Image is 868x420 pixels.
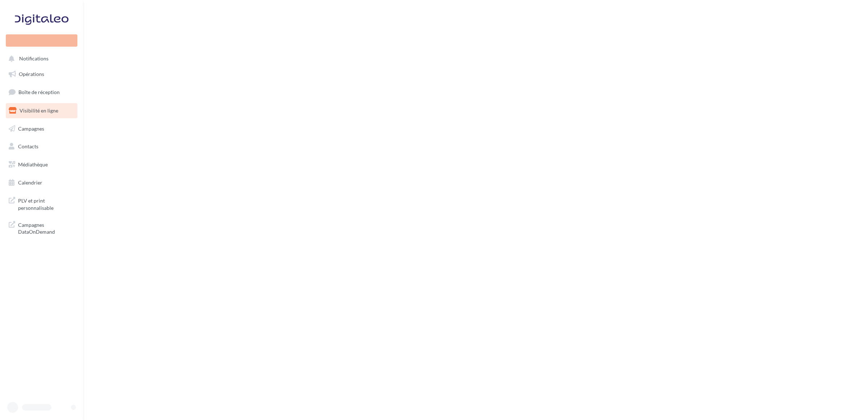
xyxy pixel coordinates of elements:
span: PLV et print personnalisable [18,196,75,211]
span: Calendrier [18,179,42,186]
span: Opérations [19,71,44,77]
a: Calendrier [4,175,79,190]
span: Médiathèque [18,161,48,167]
span: Notifications [19,56,48,62]
span: Visibilité en ligne [20,107,58,114]
span: Boîte de réception [18,89,60,95]
a: PLV et print personnalisable [4,193,79,214]
a: Boîte de réception [4,84,79,100]
a: Campagnes [4,121,79,136]
div: Nouvelle campagne [6,34,77,47]
a: Campagnes DataOnDemand [4,217,79,238]
span: Campagnes [18,125,44,131]
span: Campagnes DataOnDemand [18,220,75,236]
a: Contacts [4,139,79,154]
span: Contacts [18,143,38,149]
a: Opérations [4,67,79,82]
a: Visibilité en ligne [4,103,79,118]
a: Médiathèque [4,157,79,172]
